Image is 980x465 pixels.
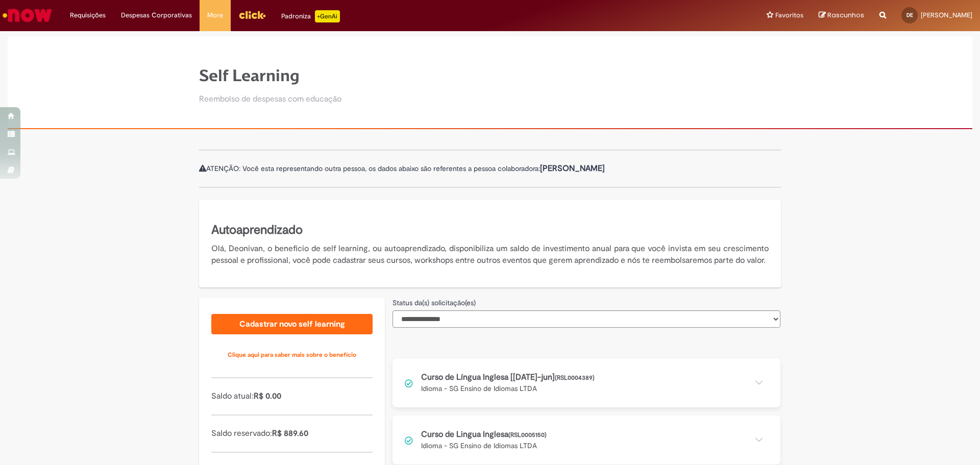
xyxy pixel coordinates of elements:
p: Saldo atual: [211,390,373,402]
label: Status da(s) solicitação(es) [393,298,476,308]
span: Requisições [70,10,106,20]
img: ServiceNow [1,5,54,26]
span: Rascunhos [827,10,864,20]
h1: Self Learning [199,67,341,85]
span: R$ 0.00 [254,391,281,401]
p: Saldo reservado: [211,428,373,439]
a: Clique aqui para saber mais sobre o benefício [211,345,373,365]
p: Olá, Deonivan, o benefício de self learning, ou autoaprendizado, disponibiliza um saldo de invest... [211,243,769,266]
span: [PERSON_NAME] [921,11,972,19]
img: click_logo_yellow_360x200.png [238,7,266,22]
span: R$ 889.60 [272,428,308,438]
a: Rascunhos [819,11,864,20]
span: More [207,10,223,20]
p: +GenAi [315,10,340,22]
h5: Autoaprendizado [211,222,769,239]
h2: Reembolso de despesas com educação [199,95,341,104]
b: [PERSON_NAME] [540,163,605,174]
span: Despesas Corporativas [121,10,192,20]
span: DE [906,12,913,18]
div: Padroniza [281,10,340,22]
span: Favoritos [775,10,803,20]
a: Cadastrar novo self learning [211,314,373,334]
div: ATENÇÃO: Você esta representando outra pessoa, os dados abaixo são referentes a pessoa colaboradora: [199,150,781,188]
